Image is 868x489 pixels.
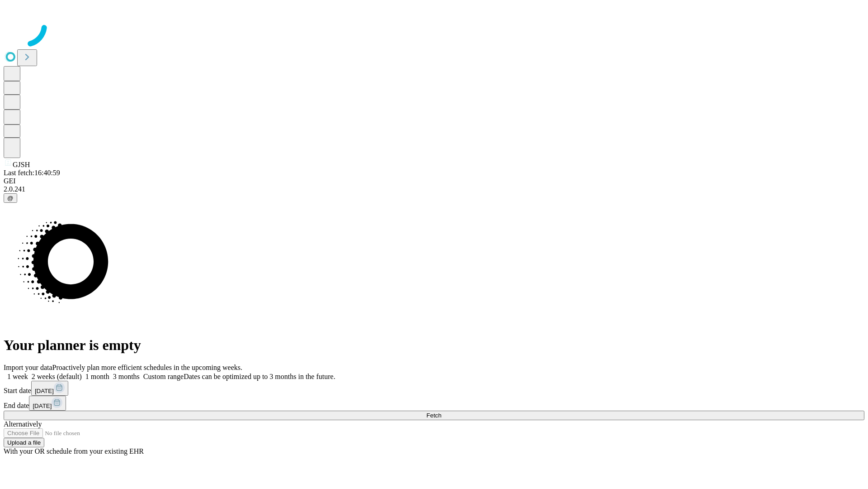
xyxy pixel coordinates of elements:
[4,411,864,420] button: Fetch
[4,185,864,193] div: 2.0.241
[113,373,140,380] span: 3 months
[4,337,864,354] h1: Your planner is empty
[4,438,44,447] button: Upload a file
[52,364,242,371] span: Proactively plan more efficient schedules in the upcoming weeks.
[184,373,335,380] span: Dates can be optimized up to 3 months in the future.
[4,169,60,177] span: Last fetch: 16:40:59
[143,373,184,380] span: Custom range
[4,177,864,185] div: GEI
[4,420,42,428] span: Alternatively
[35,388,54,394] span: [DATE]
[13,161,30,168] span: GJSH
[7,373,28,380] span: 1 week
[32,373,82,380] span: 2 weeks (default)
[7,195,14,201] span: @
[33,403,52,409] span: [DATE]
[29,396,66,411] button: [DATE]
[31,381,68,396] button: [DATE]
[4,447,144,455] span: With your OR schedule from your existing EHR
[85,373,109,380] span: 1 month
[4,396,864,411] div: End date
[4,193,17,203] button: @
[426,412,441,419] span: Fetch
[4,381,864,396] div: Start date
[4,364,52,371] span: Import your data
